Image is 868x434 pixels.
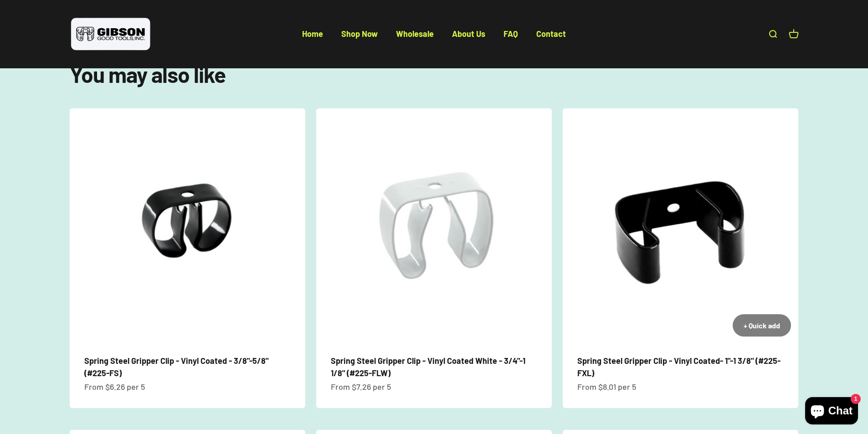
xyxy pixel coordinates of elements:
[396,29,434,39] a: Wholesale
[84,356,268,378] a: Spring Steel Gripper Clip - Vinyl Coated - 3/8"-5/8" (#225-FS)
[536,29,566,39] a: Contact
[802,397,861,427] inbox-online-store-chat: Shopify online store chat
[503,29,518,39] a: FAQ
[577,380,636,393] sale-price: From $8.01 per 5
[331,356,525,378] a: Spring Steel Gripper Clip - Vinyl Coated White - 3/4"-1 1/8" (#225-FLW)
[84,380,145,393] sale-price: From $6.26 per 5
[744,320,780,332] div: + Quick add
[733,314,791,337] button: + Quick add
[302,29,323,39] a: Home
[577,356,781,378] a: Spring Steel Gripper Clip - Vinyl Coated- 1"-1 3/8" (#225-FXL)
[70,61,226,87] split-lines: You may also like
[341,29,378,39] a: Shop Now
[563,108,798,344] img: close up of a spring steel gripper clip, tool clip, durable, secure holding, Excellent corrosion ...
[331,380,391,393] sale-price: From $7.26 per 5
[452,29,485,39] a: About Us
